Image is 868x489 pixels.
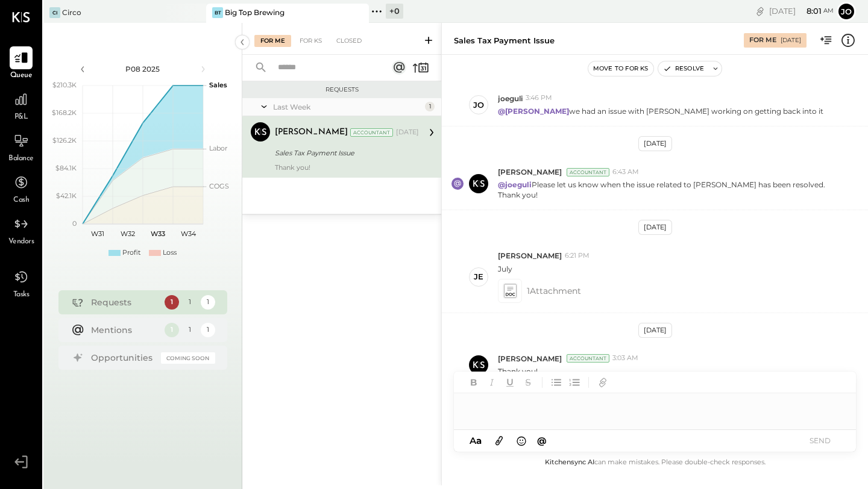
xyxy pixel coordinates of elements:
div: BT [212,7,223,18]
div: [PERSON_NAME] [275,126,348,139]
span: Cash [13,195,29,206]
button: Italic [484,375,500,390]
div: copy link [754,5,766,17]
span: 3:46 PM [526,93,552,103]
button: Resolve [658,61,709,76]
strong: @[PERSON_NAME] [498,107,569,116]
div: Sales Tax Payment Issue [454,35,555,46]
div: Requests [91,296,159,308]
div: [DATE] [638,136,672,151]
div: Thank you! [275,163,419,172]
div: 1 [165,323,179,337]
text: $42.1K [56,192,77,200]
text: W32 [121,229,135,238]
text: 0 [72,219,77,228]
div: [DATE] [638,220,672,235]
span: 3:03 AM [612,354,638,363]
div: jo [473,99,484,111]
text: Labor [209,144,227,152]
p: we had an issue with [PERSON_NAME] working on getting back into it [498,106,823,116]
div: 1 [183,323,197,337]
button: Move to for ks [588,61,653,76]
button: jo [837,2,856,21]
text: W31 [91,229,104,238]
text: W34 [180,229,196,238]
button: SEND [796,432,844,449]
span: 6:43 AM [612,167,639,177]
text: W33 [151,229,165,238]
div: P08 2025 [92,64,194,74]
span: Tasks [13,290,30,301]
span: Balance [8,154,34,164]
p: Please let us know when the issue related to [PERSON_NAME] has been resolved. Thank you! [498,179,840,200]
div: Accountant [350,128,393,137]
span: @ [537,435,547,446]
div: [DATE] [781,36,801,45]
div: 1 [201,295,215,310]
text: COGS [209,182,229,190]
p: July [498,264,512,274]
div: For KS [294,35,328,47]
span: a [476,435,482,446]
div: Loss [163,248,177,258]
div: [DATE] [396,128,419,137]
div: For Me [749,36,776,45]
div: Closed [330,35,368,47]
span: joeguli [498,93,523,104]
div: [DATE] [769,5,834,17]
div: Last Week [273,102,422,112]
div: Opportunities [91,352,155,364]
a: Balance [1,129,42,164]
div: Sales Tax Payment Issue [275,147,415,159]
div: Ci [49,7,60,18]
a: P&L [1,88,42,123]
div: 1 [183,295,197,310]
button: Add URL [595,375,611,390]
button: @ [533,433,550,448]
div: je [474,271,483,282]
text: $126.2K [52,136,77,145]
div: 1 [165,295,179,310]
div: Circo [62,7,81,17]
span: 1 Attachment [527,279,581,303]
span: [PERSON_NAME] [498,251,562,261]
button: Ordered List [567,375,582,390]
div: 1 [201,323,215,337]
div: [DATE] [638,323,672,338]
div: Coming Soon [161,352,215,364]
text: $210.3K [52,81,77,89]
strong: @joeguli [498,180,532,189]
span: [PERSON_NAME] [498,167,562,177]
text: $168.2K [52,108,77,117]
button: Bold [466,375,482,390]
div: Big Top Brewing [225,7,285,17]
div: 1 [425,102,435,111]
div: For Me [254,35,291,47]
span: Vendors [8,237,34,248]
div: Accountant [567,168,609,176]
div: + 0 [386,4,403,19]
a: Tasks [1,266,42,301]
button: Underline [502,375,518,390]
div: Mentions [91,324,159,336]
a: Vendors [1,213,42,248]
span: [PERSON_NAME] [498,354,562,364]
div: Requests [248,86,435,94]
span: Queue [10,70,33,81]
p: Thank you! [498,366,538,376]
span: 6:21 PM [565,251,590,261]
a: Queue [1,46,42,81]
text: Sales [209,81,227,89]
button: Strikethrough [520,375,536,390]
button: Unordered List [549,375,564,390]
text: $84.1K [55,164,77,172]
span: P&L [14,112,28,123]
a: Cash [1,171,42,206]
button: Aa [466,434,485,447]
div: Accountant [567,354,609,363]
div: Profit [122,248,140,258]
